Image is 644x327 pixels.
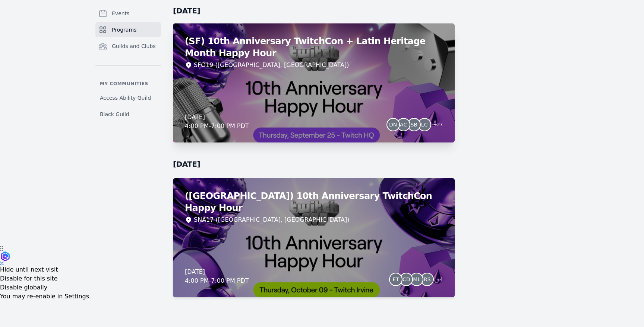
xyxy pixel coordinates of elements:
[100,94,151,102] span: Access Ability Guild
[173,159,455,169] h2: [DATE]
[413,277,420,282] span: ML
[185,35,443,59] h2: (SF) 10th Anniversary TwitchCon + Latin Heritage Month Happy Hour
[402,277,410,282] span: CD
[185,190,443,214] h2: ([GEOGRAPHIC_DATA]) 10th Anniversary TwitchCon Happy Hour
[429,120,443,131] span: + 27
[400,122,407,127] span: AC
[424,277,431,282] span: RS
[95,91,161,105] a: Access Ability Guild
[389,122,397,127] span: DN
[194,215,350,224] div: SNA17 ([GEOGRAPHIC_DATA], [GEOGRAPHIC_DATA])
[95,108,161,121] a: Black Guild
[95,22,161,37] a: Programs
[173,6,455,16] h2: [DATE]
[112,26,136,33] span: Programs
[95,6,161,121] nav: Sidebar
[185,113,249,131] div: [DATE] 4:00 PM - 7:00 PM PDT
[112,42,156,50] span: Guilds and Clubs
[95,81,161,87] p: My communities
[100,110,129,118] span: Black Guild
[393,277,399,282] span: ET
[421,122,428,127] span: LC
[185,267,249,285] div: [DATE] 4:00 PM - 7:00 PM PDT
[432,275,443,285] span: + 4
[112,10,129,17] span: Events
[173,178,455,297] a: ([GEOGRAPHIC_DATA]) 10th Anniversary TwitchCon Happy HourSNA17 ([GEOGRAPHIC_DATA], [GEOGRAPHIC_DA...
[95,39,161,54] a: Guilds and Clubs
[410,122,417,127] span: SB
[173,23,455,142] a: (SF) 10th Anniversary TwitchCon + Latin Heritage Month Happy HourSFO19 ([GEOGRAPHIC_DATA], [GEOGR...
[95,6,161,21] a: Events
[194,61,349,70] div: SFO19 ([GEOGRAPHIC_DATA], [GEOGRAPHIC_DATA])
